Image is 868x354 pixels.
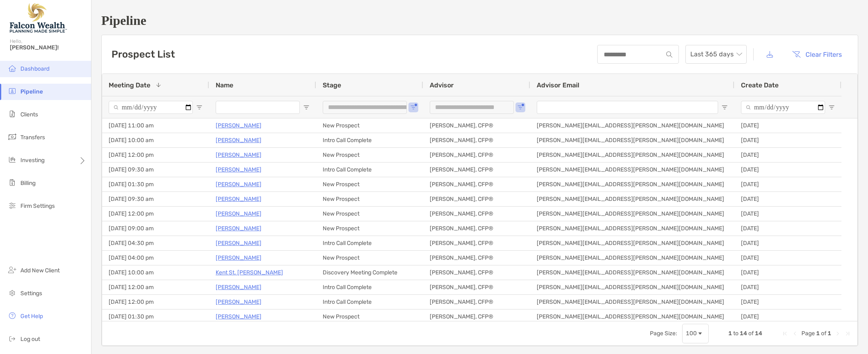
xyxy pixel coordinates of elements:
[537,101,718,114] input: Advisor Email Filter Input
[102,236,209,250] div: [DATE] 04:30 pm
[316,280,423,294] div: Intro Call Complete
[316,163,423,177] div: Intro Call Complete
[734,309,841,324] div: [DATE]
[530,192,734,206] div: [PERSON_NAME][EMAIL_ADDRESS][PERSON_NAME][DOMAIN_NAME]
[423,177,530,191] div: [PERSON_NAME], CFP®
[423,265,530,280] div: [PERSON_NAME], CFP®
[20,134,45,141] span: Transfers
[734,177,841,191] div: [DATE]
[216,267,283,278] a: Kent St. [PERSON_NAME]
[216,312,261,322] a: [PERSON_NAME]
[734,221,841,236] div: [DATE]
[316,221,423,236] div: New Prospect
[734,207,841,221] div: [DATE]
[7,288,17,298] img: settings icon
[7,334,17,343] img: logout icon
[10,3,67,33] img: Falcon Wealth Planning Logo
[423,148,530,162] div: [PERSON_NAME], CFP®
[216,223,261,234] a: [PERSON_NAME]
[530,163,734,177] div: [PERSON_NAME][EMAIL_ADDRESS][PERSON_NAME][DOMAIN_NAME]
[316,133,423,147] div: Intro Call Complete
[734,280,841,294] div: [DATE]
[728,330,732,337] span: 1
[323,81,341,89] span: Stage
[530,236,734,250] div: [PERSON_NAME][EMAIL_ADDRESS][PERSON_NAME][DOMAIN_NAME]
[530,280,734,294] div: [PERSON_NAME][EMAIL_ADDRESS][PERSON_NAME][DOMAIN_NAME]
[102,207,209,221] div: [DATE] 12:00 pm
[216,150,261,160] p: [PERSON_NAME]
[109,101,193,114] input: Meeting Date Filter Input
[316,295,423,309] div: Intro Call Complete
[216,282,261,292] a: [PERSON_NAME]
[530,177,734,191] div: [PERSON_NAME][EMAIL_ADDRESS][PERSON_NAME][DOMAIN_NAME]
[530,309,734,324] div: [PERSON_NAME][EMAIL_ADDRESS][PERSON_NAME][DOMAIN_NAME]
[423,251,530,265] div: [PERSON_NAME], CFP®
[216,81,233,89] span: Name
[650,330,677,337] div: Page Size:
[734,192,841,206] div: [DATE]
[740,330,747,337] span: 14
[517,104,524,111] button: Open Filter Menu
[20,290,42,297] span: Settings
[816,330,820,337] span: 1
[734,265,841,280] div: [DATE]
[741,81,779,89] span: Create Date
[537,81,579,89] span: Advisor Email
[102,118,209,133] div: [DATE] 11:00 am
[102,251,209,265] div: [DATE] 04:00 pm
[7,132,17,142] img: transfers icon
[316,192,423,206] div: New Prospect
[734,148,841,162] div: [DATE]
[7,109,17,119] img: clients icon
[782,330,788,337] div: First Page
[423,221,530,236] div: [PERSON_NAME], CFP®
[102,148,209,162] div: [DATE] 12:00 pm
[102,192,209,206] div: [DATE] 09:30 am
[10,44,86,51] span: [PERSON_NAME]!
[7,265,17,275] img: add_new_client icon
[7,155,17,165] img: investing icon
[530,207,734,221] div: [PERSON_NAME][EMAIL_ADDRESS][PERSON_NAME][DOMAIN_NAME]
[316,148,423,162] div: New Prospect
[102,163,209,177] div: [DATE] 09:30 am
[530,251,734,265] div: [PERSON_NAME][EMAIL_ADDRESS][PERSON_NAME][DOMAIN_NAME]
[530,148,734,162] div: [PERSON_NAME][EMAIL_ADDRESS][PERSON_NAME][DOMAIN_NAME]
[7,86,17,96] img: pipeline icon
[216,297,261,307] p: [PERSON_NAME]
[734,295,841,309] div: [DATE]
[216,101,300,114] input: Name Filter Input
[734,133,841,147] div: [DATE]
[20,203,55,209] span: Firm Settings
[686,330,697,337] div: 100
[316,177,423,191] div: New Prospect
[734,251,841,265] div: [DATE]
[734,236,841,250] div: [DATE]
[20,267,60,274] span: Add New Client
[303,104,310,111] button: Open Filter Menu
[20,88,43,95] span: Pipeline
[530,265,734,280] div: [PERSON_NAME][EMAIL_ADDRESS][PERSON_NAME][DOMAIN_NAME]
[216,194,261,204] a: [PERSON_NAME]
[423,236,530,250] div: [PERSON_NAME], CFP®
[102,133,209,147] div: [DATE] 10:00 am
[801,330,815,337] span: Page
[7,200,17,210] img: firm-settings icon
[423,280,530,294] div: [PERSON_NAME], CFP®
[216,120,261,131] a: [PERSON_NAME]
[112,49,175,60] h3: Prospect List
[821,330,826,337] span: of
[102,280,209,294] div: [DATE] 12:00 am
[216,179,261,189] a: [PERSON_NAME]
[734,118,841,133] div: [DATE]
[530,295,734,309] div: [PERSON_NAME][EMAIL_ADDRESS][PERSON_NAME][DOMAIN_NAME]
[216,253,261,263] p: [PERSON_NAME]
[316,309,423,324] div: New Prospect
[216,135,261,145] a: [PERSON_NAME]
[102,177,209,191] div: [DATE] 01:30 pm
[423,118,530,133] div: [PERSON_NAME], CFP®
[835,330,841,337] div: Next Page
[102,295,209,309] div: [DATE] 12:00 pm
